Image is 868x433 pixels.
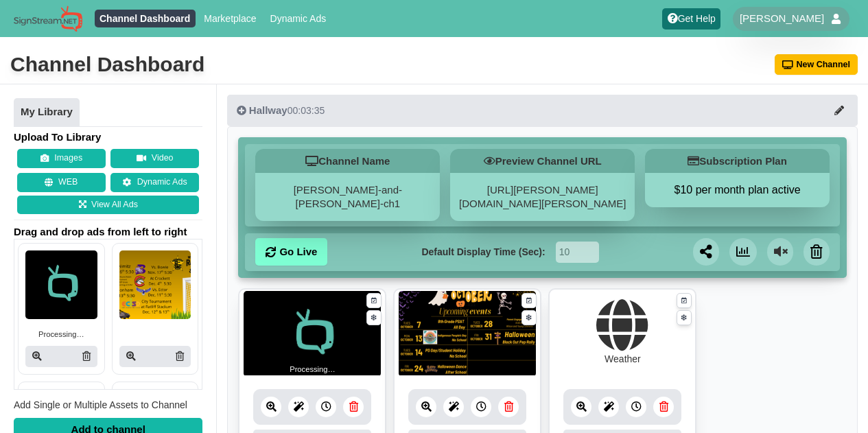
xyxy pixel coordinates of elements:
small: Processing… [38,329,84,340]
div: 00:03:35 [237,104,325,117]
a: View All Ads [17,196,199,215]
div: Channel Dashboard [10,51,204,78]
h5: Subscription Plan [645,149,830,173]
small: Processing… [290,364,336,375]
button: Hallway00:03:35 [227,95,858,126]
span: Drag and drop ads from left to right [14,225,202,239]
input: Seconds [556,242,599,263]
a: Dynamic Ads [110,173,199,192]
a: [URL][PERSON_NAME][DOMAIN_NAME][PERSON_NAME] [459,184,626,209]
button: Video [110,149,199,168]
button: Images [17,149,106,168]
span: Add Single or Multiple Assets to Channel [14,399,187,410]
a: Go Live [255,238,327,266]
h5: Preview Channel URL [450,149,635,173]
img: 1262.783 kb [399,291,536,377]
h4: Upload To Library [14,130,202,144]
a: My Library [14,98,80,127]
img: P250x250 image processing20251008 2065718 154ttm4 [119,250,191,319]
button: WEB [17,173,106,192]
button: New Channel [775,54,858,75]
a: Dynamic Ads [265,10,331,27]
h5: Channel Name [255,149,440,173]
img: Sign stream loading animation [244,291,381,377]
span: [PERSON_NAME] [740,12,824,25]
a: Get Help [662,8,720,30]
button: $10 per month plan active [645,183,830,197]
div: [PERSON_NAME]-and-[PERSON_NAME]-ch1 [255,173,440,221]
img: Sign stream loading animation [25,250,97,319]
label: Default Display Time (Sec): [421,245,545,259]
div: Weather [605,352,641,366]
a: Marketplace [199,10,261,27]
span: Hallway [249,104,288,116]
img: Sign Stream.NET [14,5,82,32]
a: Channel Dashboard [95,10,196,27]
